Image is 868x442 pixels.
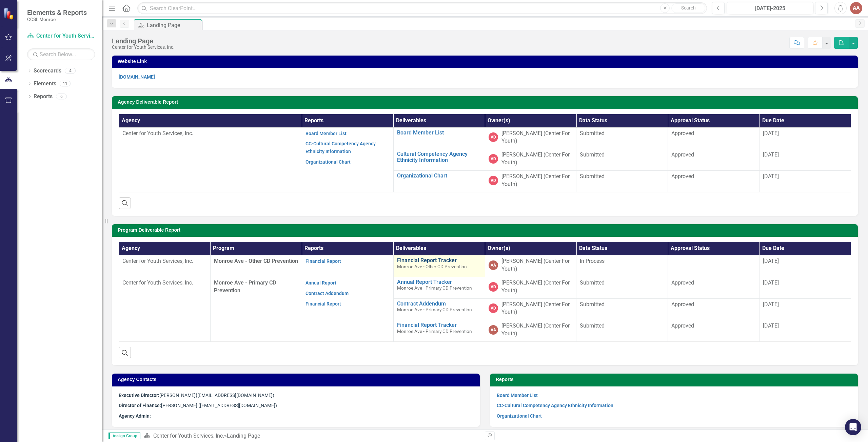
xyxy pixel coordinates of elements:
[397,257,481,264] a: Financial Report Tracker
[305,159,351,165] a: Organizational Chart
[119,392,473,401] p: (
[393,149,485,171] td: Double-Click to Edit Right Click for Context Menu
[397,173,481,179] a: Organizational Chart
[119,413,151,419] strong: Agency Admin:
[763,151,779,158] span: [DATE]
[122,257,207,265] p: Center for Youth Services, Inc.
[393,320,485,342] td: Double-Click to Edit Right Click for Context Menu
[580,130,605,136] span: Submitted
[501,257,573,273] div: [PERSON_NAME] (Center For Youth)
[34,93,53,101] a: Reports
[153,433,224,439] a: Center for Youth Services, Inc.
[305,280,336,286] a: Annual Report
[227,433,260,439] div: Landing Page
[580,258,605,264] span: In Process
[393,171,485,192] td: Double-Click to Edit Right Click for Context Menu
[118,228,854,233] h3: Program Deliverable Report
[580,173,605,180] span: Submitted
[305,141,376,154] a: CC-Cultural Competency Agency Ethnicity Information
[497,393,538,398] a: Board Member List
[118,59,854,64] h3: Website Link
[3,8,15,20] img: ClearPoint Strategy
[489,260,498,270] div: AA
[497,413,542,419] a: Organizational Chart
[501,173,573,188] div: [PERSON_NAME] (Center For Youth)
[496,377,854,382] h3: Reports
[501,130,573,145] div: [PERSON_NAME] (Center For Youth)
[197,393,274,398] span: [EMAIL_ADDRESS][DOMAIN_NAME])
[671,301,694,308] span: Approved
[393,255,485,277] td: Double-Click to Edit Right Click for Context Menu
[501,322,573,338] div: [PERSON_NAME] (Center For Youth)
[668,277,759,298] td: Double-Click to Edit
[668,127,759,149] td: Double-Click to Edit
[845,419,861,435] div: Open Intercom Messenger
[668,171,759,192] td: Double-Click to Edit
[119,403,161,408] strong: Director of Finance:
[489,325,498,335] div: AA
[27,32,95,40] a: Center for Youth Services, Inc.
[397,301,481,307] a: Contract Addendum
[489,154,498,164] div: VD
[763,301,779,308] span: [DATE]
[112,45,175,50] div: Center for Youth Services, Inc.
[668,298,759,320] td: Double-Click to Edit
[144,432,480,440] div: »
[56,93,67,99] div: 6
[671,173,694,180] span: Approved
[112,37,175,45] div: Landing Page
[118,377,476,382] h3: Agency Contacts
[668,255,759,277] td: Double-Click to Edit
[671,279,694,286] span: Approved
[60,81,71,87] div: 11
[397,307,472,312] span: Monroe Ave - Primary CD Prevention
[34,80,56,88] a: Elements
[576,255,668,277] td: Double-Click to Edit
[393,298,485,320] td: Double-Click to Edit Right Click for Context Menu
[122,130,298,138] p: Center for Youth Services, Inc.
[501,151,573,167] div: [PERSON_NAME] (Center For Youth)
[393,277,485,298] td: Double-Click to Edit Right Click for Context Menu
[147,21,200,29] div: Landing Page
[214,279,276,294] span: Monroe Ave - Primary CD Prevention
[763,173,779,180] span: [DATE]
[668,149,759,171] td: Double-Click to Edit
[397,264,467,269] span: Monroe Ave - Other CD Prevention
[397,329,472,334] span: Monroe Ave - Primary CD Prevention
[305,301,341,307] a: Financial Report
[576,149,668,171] td: Double-Click to Edit
[668,320,759,342] td: Double-Click to Edit
[397,130,481,136] a: Board Member List
[580,151,605,158] span: Submitted
[850,2,862,14] div: AA
[727,2,813,14] button: [DATE]-2025
[763,258,779,264] span: [DATE]
[397,151,481,163] a: Cultural Competency Agency Ethnicity Information
[489,132,498,142] div: VD
[118,100,854,105] h3: Agency Deliverable Report
[119,74,155,80] a: [DOMAIN_NAME]
[119,393,159,398] strong: Executive Director:
[576,277,668,298] td: Double-Click to Edit
[108,433,140,439] span: Assign Group
[576,127,668,149] td: Double-Click to Edit
[729,4,811,13] div: [DATE]-2025
[763,279,779,286] span: [DATE]
[580,301,605,308] span: Submitted
[671,130,694,136] span: Approved
[27,17,87,22] small: CCSI: Monroe
[393,127,485,149] td: Double-Click to Edit Right Click for Context Menu
[119,403,277,408] span: [PERSON_NAME] ([EMAIL_ADDRESS][DOMAIN_NAME])
[576,298,668,320] td: Double-Click to Edit
[671,151,694,158] span: Approved
[501,301,573,316] div: [PERSON_NAME] (Center For Youth)
[214,258,298,264] span: Monroe Ave - Other CD Prevention
[489,303,498,313] div: VD
[497,403,613,408] a: CC-Cultural Competency Agency Ethnicity Information
[305,258,341,264] a: Financial Report
[501,279,573,295] div: [PERSON_NAME] (Center For Youth)
[397,285,472,291] span: Monroe Ave - Primary CD Prevention
[305,291,349,296] a: Contract Addendum
[137,2,707,14] input: Search ClearPoint...
[34,67,61,75] a: Scorecards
